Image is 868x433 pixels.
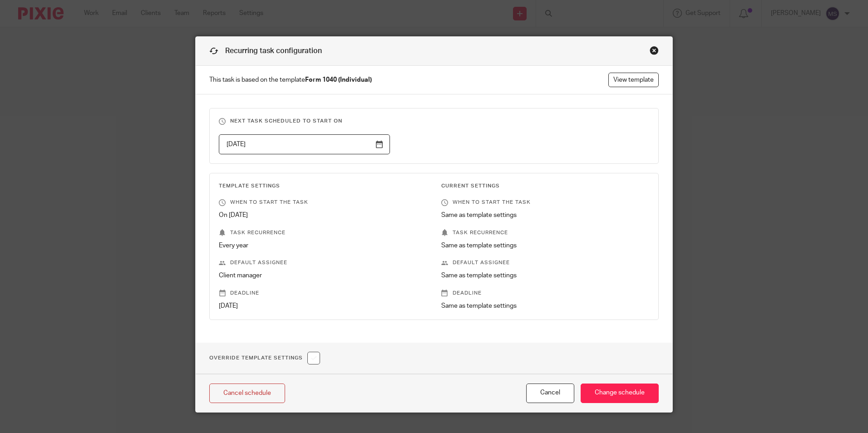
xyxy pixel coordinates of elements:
[219,229,427,236] p: Task recurrence
[441,182,649,190] h3: Current Settings
[526,384,574,403] button: Cancel
[441,241,649,250] p: Same as template settings
[209,46,322,56] h1: Recurring task configuration
[209,352,320,364] h1: Override Template Settings
[219,290,427,297] p: Deadline
[441,229,649,236] p: Task recurrence
[441,199,649,206] p: When to start the task
[441,259,649,266] p: Default assignee
[219,118,649,125] h3: Next task scheduled to start on
[305,77,372,83] strong: Form 1040 (Individual)
[219,211,427,220] p: On [DATE]
[219,301,427,310] p: [DATE]
[219,241,427,250] p: Every year
[209,75,372,84] span: This task is based on the template
[219,259,427,266] p: Default assignee
[219,199,427,206] p: When to start the task
[581,384,659,403] input: Change schedule
[441,301,649,310] p: Same as template settings
[441,290,649,297] p: Deadline
[441,271,649,280] p: Same as template settings
[219,182,427,190] h3: Template Settings
[209,384,285,403] a: Cancel schedule
[441,211,649,220] p: Same as template settings
[219,271,427,280] p: Client manager
[608,73,659,87] a: View template
[650,46,659,55] div: Close this dialog window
